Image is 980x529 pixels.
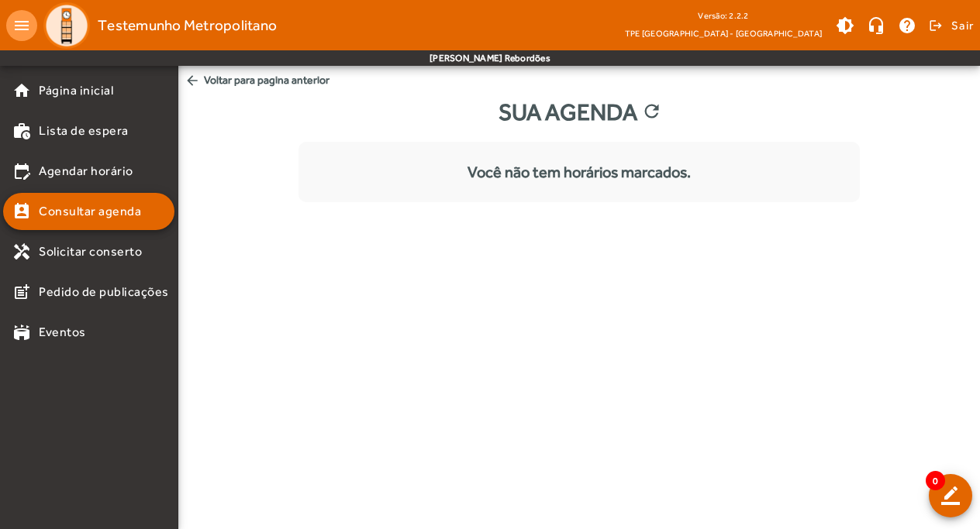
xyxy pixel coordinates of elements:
[178,66,980,94] span: Voltar para pagina anterior
[98,13,277,38] span: Testemunho Metropolitano
[43,2,90,49] img: Logo TPE
[625,6,822,26] div: Versão: 2.2.2
[641,101,660,124] mat-icon: refresh
[39,162,133,180] span: Agendar horário
[298,160,860,184] div: Você não tem horários marcados.
[951,13,974,38] span: Sair
[185,73,200,88] mat-icon: arrow_back
[927,14,974,37] button: Sair
[12,81,31,100] mat-icon: home
[6,10,37,41] mat-icon: menu
[39,122,129,140] span: Lista de espera
[37,2,277,49] a: Testemunho Metropolitano
[12,122,31,140] mat-icon: work_history
[625,26,822,41] span: TPE [GEOGRAPHIC_DATA] - [GEOGRAPHIC_DATA]
[178,94,980,129] div: Sua Agenda
[39,81,113,100] span: Página inicial
[12,162,31,180] mat-icon: edit_calendar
